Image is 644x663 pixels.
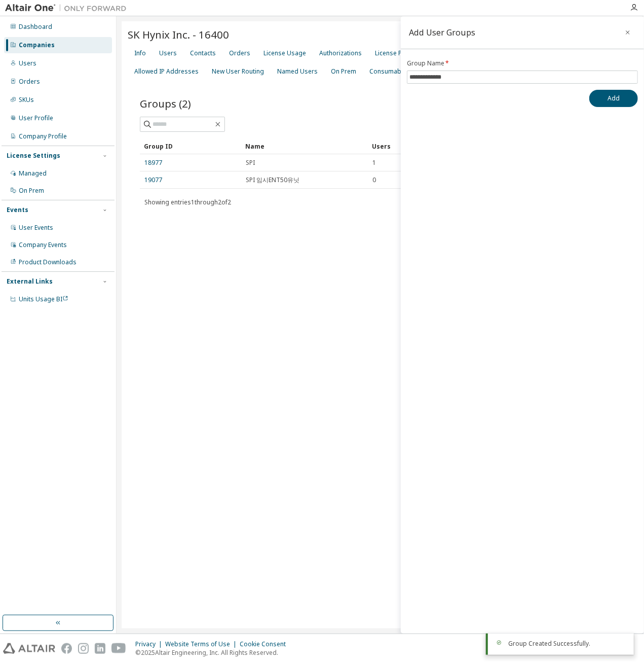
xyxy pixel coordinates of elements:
div: License Priority [375,49,419,57]
p: © 2025 Altair Engineering, Inc. All Rights Reserved. [135,648,292,657]
img: facebook.svg [61,643,72,654]
span: Units Usage BI [19,295,68,303]
div: Orders [229,49,250,57]
div: On Prem [19,187,44,195]
span: SPI [246,159,255,167]
div: Users [372,138,592,154]
div: License Usage [263,49,306,57]
div: Named Users [277,67,318,76]
div: Orders [19,78,40,86]
div: Group Created Successfully. [508,640,626,648]
div: License Settings [7,152,60,160]
img: Altair One [5,3,132,13]
div: Allowed IP Addresses [134,67,199,76]
div: Privacy [135,640,165,648]
div: Website Terms of Use [165,640,240,648]
div: Consumables [369,67,410,76]
img: linkedin.svg [95,643,105,654]
span: 0 [372,176,376,184]
div: Events [7,206,28,214]
div: Authorizations [319,49,362,57]
div: Company Events [19,241,67,249]
button: Add [589,90,638,107]
div: Company Profile [19,132,67,141]
div: Product Downloads [19,258,77,266]
span: Groups (2) [140,96,191,111]
div: User Events [19,224,53,232]
div: Contacts [190,49,216,57]
img: instagram.svg [78,643,89,654]
div: Group ID [144,138,237,154]
a: 19077 [144,176,162,184]
img: altair_logo.svg [3,643,55,654]
div: SKUs [19,96,34,104]
span: Showing entries 1 through 2 of 2 [144,198,231,206]
span: SPI 임시ENT50유닛 [246,176,299,184]
div: Managed [19,169,47,178]
span: 1 [372,159,376,167]
img: youtube.svg [111,643,126,654]
a: 18977 [144,159,162,167]
span: SK Hynix Inc. - 16400 [128,27,229,42]
div: Add User Groups [409,28,475,37]
div: Name [245,138,364,154]
div: External Links [7,277,53,286]
div: Companies [19,41,55,49]
div: Dashboard [19,23,52,31]
div: User Profile [19,114,53,122]
label: Group Name [407,59,638,67]
div: Info [134,49,146,57]
div: Users [19,59,36,67]
div: On Prem [331,67,356,76]
div: Cookie Consent [240,640,292,648]
div: Users [159,49,177,57]
div: New User Routing [212,67,264,76]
